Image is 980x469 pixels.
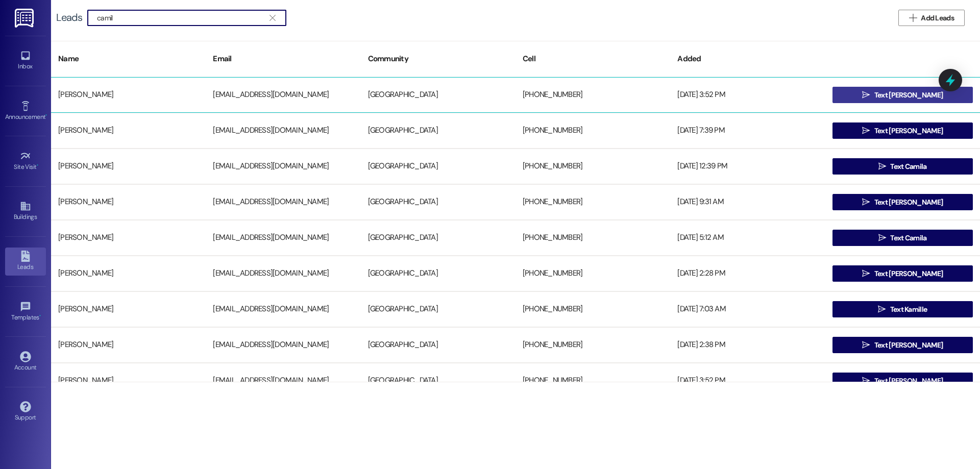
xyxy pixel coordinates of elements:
[874,126,943,136] span: Text [PERSON_NAME]
[516,85,670,105] div: [PHONE_NUMBER]
[5,398,46,426] a: Support
[51,156,206,177] div: [PERSON_NAME]
[898,10,965,26] button: Add Leads
[51,120,206,141] div: [PERSON_NAME]
[361,85,516,105] div: [GEOGRAPHIC_DATA]
[862,198,870,206] i: 
[51,335,206,355] div: [PERSON_NAME]
[670,228,825,248] div: [DATE] 5:12 AM
[832,87,973,103] button: Text [PERSON_NAME]
[516,263,670,284] div: [PHONE_NUMBER]
[832,194,973,210] button: Text [PERSON_NAME]
[832,158,973,175] button: Text Camila
[862,269,870,278] i: 
[516,156,670,177] div: [PHONE_NUMBER]
[874,90,943,101] span: Text [PERSON_NAME]
[51,263,206,284] div: [PERSON_NAME]
[862,127,870,135] i: 
[206,228,360,248] div: [EMAIL_ADDRESS][DOMAIN_NAME]
[15,9,36,28] img: ResiDesk Logo
[361,46,516,71] div: Community
[206,335,360,355] div: [EMAIL_ADDRESS][DOMAIN_NAME]
[361,156,516,177] div: [GEOGRAPHIC_DATA]
[206,299,360,319] div: [EMAIL_ADDRESS][DOMAIN_NAME]
[878,162,886,170] i: 
[5,47,46,75] a: Inbox
[890,233,926,243] span: Text Camila
[832,265,973,282] button: Text [PERSON_NAME]
[51,299,206,319] div: [PERSON_NAME]
[878,234,886,242] i: 
[874,340,943,351] span: Text [PERSON_NAME]
[516,120,670,141] div: [PHONE_NUMBER]
[832,301,973,317] button: Text Kamille
[361,335,516,355] div: [GEOGRAPHIC_DATA]
[206,192,360,212] div: [EMAIL_ADDRESS][DOMAIN_NAME]
[269,14,275,22] i: 
[832,337,973,353] button: Text [PERSON_NAME]
[670,192,825,212] div: [DATE] 9:31 AM
[832,373,973,389] button: Text [PERSON_NAME]
[206,46,360,71] div: Email
[516,335,670,355] div: [PHONE_NUMBER]
[832,122,973,139] button: Text [PERSON_NAME]
[516,299,670,319] div: [PHONE_NUMBER]
[874,376,943,386] span: Text [PERSON_NAME]
[39,312,41,319] span: •
[862,377,870,385] i: 
[5,298,46,326] a: Templates •
[5,198,46,225] a: Buildings
[37,162,38,169] span: •
[516,371,670,391] div: [PHONE_NUMBER]
[670,299,825,319] div: [DATE] 7:03 AM
[361,228,516,248] div: [GEOGRAPHIC_DATA]
[878,305,886,313] i: 
[5,248,46,275] a: Leads
[670,335,825,355] div: [DATE] 2:38 PM
[670,371,825,391] div: [DATE] 3:52 PM
[874,197,943,208] span: Text [PERSON_NAME]
[670,85,825,105] div: [DATE] 3:52 PM
[890,304,927,315] span: Text Kamille
[206,371,360,391] div: [EMAIL_ADDRESS][DOMAIN_NAME]
[51,192,206,212] div: [PERSON_NAME]
[51,85,206,105] div: [PERSON_NAME]
[862,341,870,349] i: 
[516,192,670,212] div: [PHONE_NUMBER]
[862,91,870,99] i: 
[909,14,917,22] i: 
[516,46,670,71] div: Cell
[670,120,825,141] div: [DATE] 7:39 PM
[45,112,47,119] span: •
[361,120,516,141] div: [GEOGRAPHIC_DATA]
[5,348,46,376] a: Account
[5,147,46,175] a: Site Visit •
[890,161,926,172] span: Text Camila
[361,263,516,284] div: [GEOGRAPHIC_DATA]
[51,46,206,71] div: Name
[361,299,516,319] div: [GEOGRAPHIC_DATA]
[516,228,670,248] div: [PHONE_NUMBER]
[264,10,281,26] button: Clear text
[670,156,825,177] div: [DATE] 12:39 PM
[206,120,360,141] div: [EMAIL_ADDRESS][DOMAIN_NAME]
[206,263,360,284] div: [EMAIL_ADDRESS][DOMAIN_NAME]
[670,46,825,71] div: Added
[670,263,825,284] div: [DATE] 2:28 PM
[51,228,206,248] div: [PERSON_NAME]
[206,85,360,105] div: [EMAIL_ADDRESS][DOMAIN_NAME]
[832,230,973,246] button: Text Camila
[51,371,206,391] div: [PERSON_NAME]
[874,268,943,279] span: Text [PERSON_NAME]
[206,156,360,177] div: [EMAIL_ADDRESS][DOMAIN_NAME]
[97,11,264,25] input: Search name/email/community (quotes for exact match e.g. "John Smith")
[361,192,516,212] div: [GEOGRAPHIC_DATA]
[921,13,954,23] span: Add Leads
[361,371,516,391] div: [GEOGRAPHIC_DATA]
[56,12,82,23] div: Leads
